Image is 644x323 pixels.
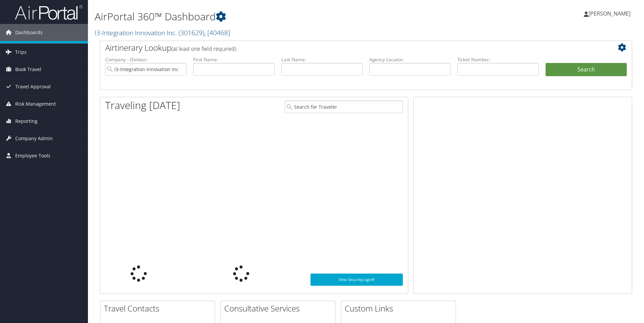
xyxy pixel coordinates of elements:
[15,95,56,112] span: Risk Management
[15,78,51,95] span: Travel Approval
[310,274,403,286] a: View SecurityLogic®
[104,303,215,314] h2: Travel Contacts
[15,44,27,61] span: Trips
[15,147,50,164] span: Employee Tools
[285,101,403,113] input: Search for Traveler
[224,303,335,314] h2: Consultative Services
[589,10,630,17] span: [PERSON_NAME]
[171,45,236,52] span: (at least one field required)
[105,56,186,63] label: Company - Division:
[15,130,53,147] span: Company Admin
[105,42,582,53] h2: Airtinerary Lookup
[204,28,230,37] span: , [ 40468 ]
[546,63,627,77] button: Search
[281,56,363,63] label: Last Name:
[105,98,180,112] h1: Traveling [DATE]
[345,303,456,314] h2: Custom Links
[15,4,83,20] img: airportal-logo.png
[584,3,637,24] a: [PERSON_NAME]
[457,56,538,63] label: Ticket Number:
[95,28,230,37] a: I3-Integration Innovation Inc.
[179,28,204,37] span: ( 301629 )
[193,56,274,63] label: First Name:
[15,113,38,130] span: Reporting
[15,24,43,41] span: Dashboards
[95,9,456,24] h1: AirPortal 360™ Dashboard
[15,61,41,78] span: Book Travel
[369,56,451,63] label: Agency Locator:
